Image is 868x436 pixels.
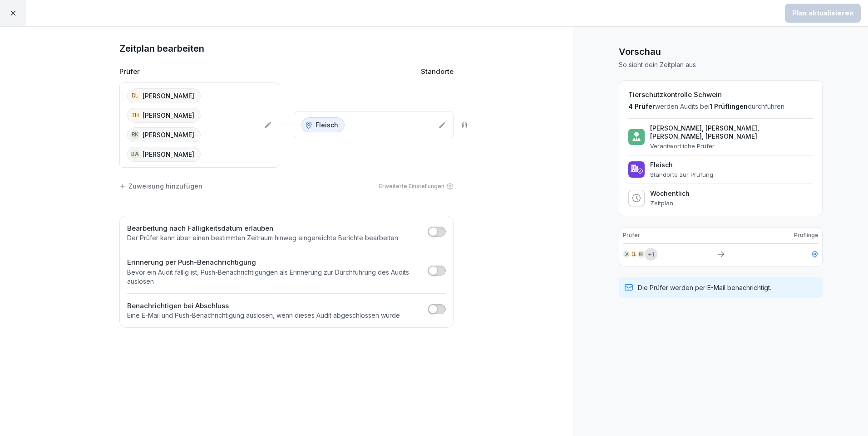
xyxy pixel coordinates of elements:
[645,248,657,261] div: + 1
[127,301,400,311] h2: Benachrichtigen bei Abschluss
[127,257,423,268] h2: Erinnerung per Push-Benachrichtigung
[623,251,630,258] div: BA
[421,67,454,77] p: Standorte
[127,268,423,286] p: Bevor ein Audit fällig ist, Push-Benachrichtigungen als Erinnerung zur Durchführung des Audits au...
[130,91,140,101] div: DL
[130,111,140,120] div: TH
[316,120,338,130] p: Fleisch
[785,4,861,23] button: Plan aktualisieren
[619,60,823,69] p: So sieht dein Zeitplan aus
[130,150,140,159] div: BA
[628,102,655,110] span: 4 Prüfer
[650,124,813,140] p: [PERSON_NAME], [PERSON_NAME], [PERSON_NAME], [PERSON_NAME]
[628,90,813,100] h2: Tierschutzkontrolle Schwein
[119,41,454,56] h1: Zeitplan bearbeiten
[119,181,202,191] div: Zuweisung hinzufügen
[638,283,771,292] p: Die Prüfer werden per E-Mail benachrichtigt.
[710,102,748,110] span: 1 Prüflingen
[650,171,713,178] p: Standorte zur Prüfung
[630,251,637,258] div: DL
[143,91,194,101] p: [PERSON_NAME]
[143,130,194,140] p: [PERSON_NAME]
[650,142,813,150] p: Verantwortliche Prüfer
[143,150,194,159] p: [PERSON_NAME]
[650,189,690,198] p: Wöchentlich
[127,223,398,234] h2: Bearbeitung nach Fälligkeitsdatum erlauben
[130,130,140,140] div: RK
[637,251,645,258] div: RK
[650,199,690,207] p: Zeitplan
[623,231,640,239] p: Prüfer
[628,102,813,111] p: werden Audits bei durchführen
[792,8,853,18] div: Plan aktualisieren
[127,233,398,242] p: Der Prüfer kann über einen bestimmten Zeitraum hinweg eingereichte Berichte bearbeiten
[119,67,140,77] p: Prüfer
[650,161,713,169] p: Fleisch
[143,111,194,120] p: [PERSON_NAME]
[794,231,819,239] p: Prüflinge
[379,182,454,190] div: Erweiterte Einstellungen
[127,311,400,320] p: Eine E-Mail und Push-Benachrichtigung auslösen, wenn dieses Audit abgeschlossen wurde
[619,45,823,58] h1: Vorschau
